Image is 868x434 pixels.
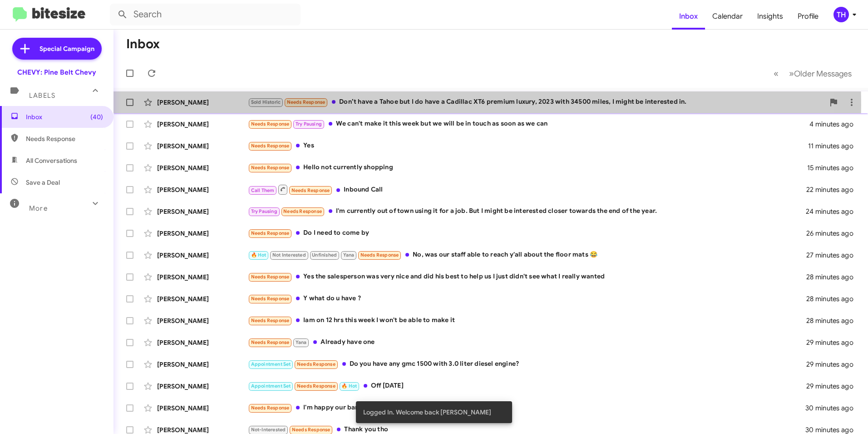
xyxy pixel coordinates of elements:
[157,141,248,151] div: [PERSON_NAME]
[39,44,94,53] span: Special Campaign
[291,187,330,193] span: Needs Response
[248,381,806,391] div: Off [DATE]
[312,252,337,258] span: Unfinished
[283,208,322,214] span: Needs Response
[809,120,861,129] div: 4 minutes ago
[248,184,806,195] div: Inbound Call
[26,178,60,187] span: Save a Deal
[672,3,705,30] a: Inbox
[157,382,248,391] div: [PERSON_NAME]
[157,163,248,172] div: [PERSON_NAME]
[251,318,290,323] span: Needs Response
[157,229,248,238] div: [PERSON_NAME]
[750,3,790,30] a: Insights
[363,408,491,417] span: Logged In. Welcome back [PERSON_NAME]
[360,252,399,258] span: Needs Response
[806,185,861,194] div: 22 minutes ago
[705,3,750,30] a: Calendar
[807,163,861,172] div: 15 minutes ago
[157,120,248,129] div: [PERSON_NAME]
[248,272,806,282] div: Yes the salesperson was very nice and did his best to help us I just didn't see what I really wanted
[806,294,861,303] div: 28 minutes ago
[251,339,290,345] span: Needs Response
[806,207,861,216] div: 24 minutes ago
[251,121,290,127] span: Needs Response
[110,4,301,25] input: Search
[157,360,248,369] div: [PERSON_NAME]
[251,187,275,193] span: Call Them
[341,383,357,389] span: 🔥 Hot
[157,98,248,107] div: [PERSON_NAME]
[794,69,852,79] span: Older Messages
[287,99,325,105] span: Needs Response
[248,141,808,151] div: Yes
[297,383,335,389] span: Needs Response
[157,251,248,260] div: [PERSON_NAME]
[251,274,290,280] span: Needs Response
[248,293,806,304] div: Y what do u have ?
[806,404,861,413] div: 30 minutes ago
[292,427,330,433] span: Needs Response
[157,185,248,194] div: [PERSON_NAME]
[790,3,826,30] a: Profile
[768,64,784,83] button: Previous
[789,68,794,79] span: »
[784,64,857,83] button: Next
[833,7,849,22] div: TH
[17,68,96,77] div: CHEVY: Pine Belt Chevy
[296,121,322,127] span: Try Pausing
[343,252,355,258] span: Yana
[248,206,806,217] div: I'm currently out of town using it for a job. But I might be interested closer towards the end of...
[251,296,290,302] span: Needs Response
[157,273,248,282] div: [PERSON_NAME]
[251,143,290,149] span: Needs Response
[251,383,291,389] span: Appointment Set
[29,91,55,100] span: Labels
[248,250,806,260] div: No, was our staff able to reach y'all about the floor mats 😂
[296,339,307,345] span: Yana
[157,338,248,347] div: [PERSON_NAME]
[248,119,809,129] div: We can't make it this week but we will be in touch as soon as we can
[248,228,806,238] div: Do I need to come by
[26,156,77,165] span: All Conversations
[12,38,102,60] a: Special Campaign
[248,403,806,413] div: I'm happy our bank is looking out for our better interest
[251,230,290,236] span: Needs Response
[251,99,281,105] span: Sold Historic
[806,229,861,238] div: 26 minutes ago
[248,315,806,326] div: Iam on 12 hrs this week I won't be able to make it
[26,112,103,121] span: Inbox
[297,361,335,367] span: Needs Response
[248,337,806,348] div: Already have one
[806,360,861,369] div: 29 minutes ago
[808,141,861,151] div: 11 minutes ago
[272,252,306,258] span: Not Interested
[826,7,858,22] button: TH
[806,316,861,325] div: 28 minutes ago
[251,361,291,367] span: Appointment Set
[157,207,248,216] div: [PERSON_NAME]
[126,37,160,51] h1: Inbox
[769,64,857,83] nav: Page navigation example
[157,294,248,303] div: [PERSON_NAME]
[26,134,103,143] span: Needs Response
[157,404,248,413] div: [PERSON_NAME]
[806,273,861,282] div: 28 minutes ago
[248,97,824,107] div: Don’t have a Tahoe but I do have a Cadillac XT6 premium luxury, 2023 with 34500 miles, I might be...
[806,382,861,391] div: 29 minutes ago
[774,68,779,79] span: «
[157,316,248,325] div: [PERSON_NAME]
[248,162,807,173] div: Hello not currently shopping
[251,208,277,214] span: Try Pausing
[806,251,861,260] div: 27 minutes ago
[251,165,290,171] span: Needs Response
[251,252,266,258] span: 🔥 Hot
[251,427,286,433] span: Not-Interested
[90,112,103,121] span: (40)
[29,204,48,212] span: More
[251,405,290,411] span: Needs Response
